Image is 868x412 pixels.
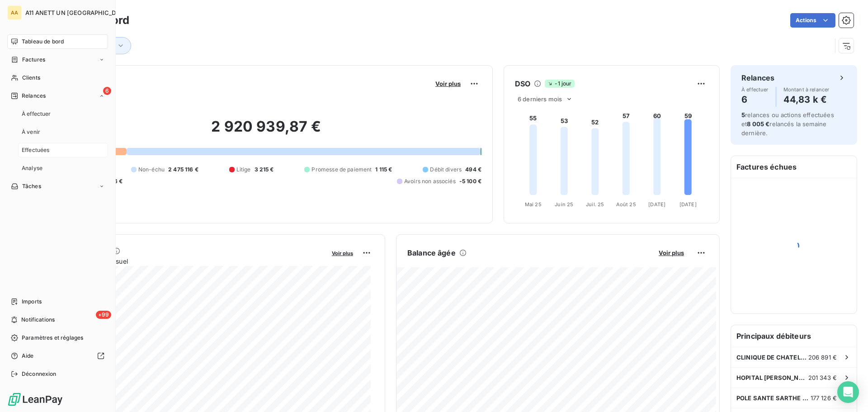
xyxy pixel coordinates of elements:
span: 2 475 116 € [168,166,198,174]
span: 8 005 € [747,120,769,128]
span: 6 [103,87,111,95]
span: Non-échu [138,166,165,174]
span: relances ou actions effectuées et relancés la semaine dernière. [741,111,834,137]
span: À effectuer [741,87,769,92]
span: 177 126 € [811,394,837,402]
tspan: Juin 25 [555,201,573,208]
tspan: [DATE] [648,201,665,208]
button: Actions [790,13,835,28]
span: Déconnexion [22,370,57,378]
button: Voir plus [329,249,356,257]
span: 5 [741,111,745,118]
h2: 2 920 939,87 € [51,118,481,145]
tspan: Juil. 25 [586,201,604,208]
span: A11 ANETT UN [GEOGRAPHIC_DATA] [25,9,129,16]
span: À venir [22,128,40,136]
h6: Factures échues [731,156,857,178]
span: Avoirs non associés [404,177,456,185]
h6: DSO [515,78,530,89]
span: Notifications [21,316,55,324]
span: 1 115 € [375,166,392,174]
span: Imports [22,298,42,306]
a: Aide [7,349,108,363]
span: 494 € [465,166,481,174]
span: CLINIQUE DE CHATELLERAULT [736,354,808,361]
span: Factures [22,56,45,64]
span: Litige [236,166,251,174]
button: Voir plus [656,249,687,257]
span: POLE SANTE SARTHE ET [GEOGRAPHIC_DATA] [736,394,811,402]
span: 206 891 € [808,354,837,361]
span: Voir plus [332,250,353,256]
span: HOPITAL [PERSON_NAME] L'ABBESSE [736,374,808,381]
span: Analyse [22,164,42,172]
img: Logo LeanPay [7,392,63,407]
span: Voir plus [659,249,684,256]
span: Effectuées [22,146,50,154]
h6: Relances [741,72,774,83]
span: 6 derniers mois [518,95,562,103]
tspan: [DATE] [679,201,697,208]
span: -1 jour [545,80,574,88]
span: Montant à relancer [783,87,830,92]
h6: Principaux débiteurs [731,325,857,347]
span: 201 343 € [808,374,837,381]
span: -5 100 € [459,177,481,185]
span: +99 [96,311,111,319]
span: Promesse de paiement [311,166,372,174]
span: 3 215 € [255,166,274,174]
span: Chiffre d'affaires mensuel [51,256,325,266]
span: Paramètres et réglages [22,334,83,342]
span: Aide [22,352,34,360]
tspan: Août 25 [616,201,636,208]
span: Relances [22,92,46,100]
span: Tâches [22,182,41,190]
div: AA [7,5,22,20]
span: Débit divers [430,166,462,174]
button: Voir plus [433,80,463,88]
h4: 6 [741,92,769,107]
h4: 44,83 k € [783,92,830,107]
span: Tableau de bord [22,38,64,46]
span: À effectuer [22,110,51,118]
span: Voir plus [435,80,461,87]
div: Open Intercom Messenger [837,381,859,403]
h6: Balance âgée [407,247,456,258]
span: Clients [22,74,40,82]
tspan: Mai 25 [525,201,542,208]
